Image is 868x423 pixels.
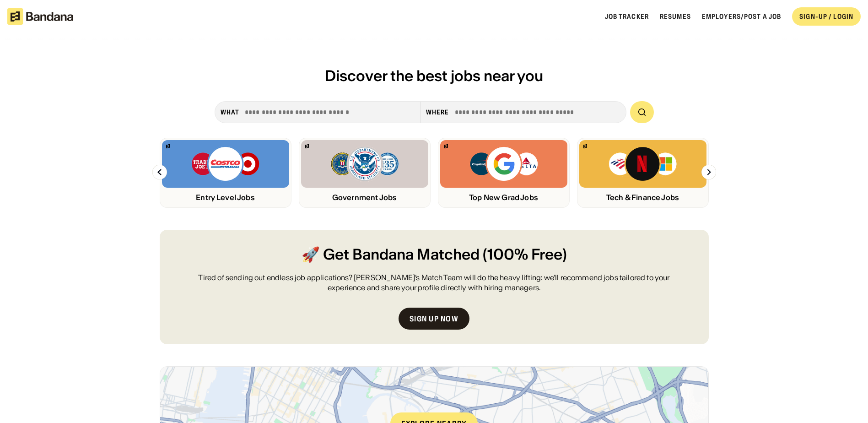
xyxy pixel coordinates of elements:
img: Capital One, Google, Delta logos [469,146,539,182]
img: Bandana logo [583,144,587,148]
div: Government Jobs [301,193,428,202]
div: what [221,108,239,116]
img: Bandana logo [305,144,309,148]
img: Bandana logo [166,144,170,148]
div: SIGN-UP / LOGIN [799,12,853,21]
div: Where [426,108,449,116]
div: Tired of sending out endless job applications? [PERSON_NAME]’s Match Team will do the heavy lifti... [182,272,687,293]
a: Resumes [660,12,691,21]
span: (100% Free) [483,244,567,265]
div: Top New Grad Jobs [440,193,567,202]
a: Bandana logoFBI, DHS, MWRD logosGovernment Jobs [299,138,431,208]
div: Sign up now [410,315,458,322]
img: Bandana logo [444,144,448,148]
a: Sign up now [399,308,469,330]
img: Bandana logotype [7,8,73,25]
a: Employers/Post a job [702,12,781,21]
img: Right Arrow [701,165,716,179]
img: Left Arrow [152,165,167,179]
a: Job Tracker [605,12,649,21]
img: Bank of America, Netflix, Microsoft logos [608,146,677,182]
span: Discover the best jobs near you [325,66,543,85]
div: Entry Level Jobs [162,193,289,202]
img: FBI, DHS, MWRD logos [330,146,399,182]
a: Bandana logoCapital One, Google, Delta logosTop New Grad Jobs [438,138,570,208]
a: Bandana logoBank of America, Netflix, Microsoft logosTech & Finance Jobs [577,138,709,208]
a: Bandana logoTrader Joe’s, Costco, Target logosEntry Level Jobs [160,138,291,208]
img: Trader Joe’s, Costco, Target logos [191,146,260,182]
div: Tech & Finance Jobs [579,193,706,202]
span: 🚀 Get Bandana Matched [302,244,480,265]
